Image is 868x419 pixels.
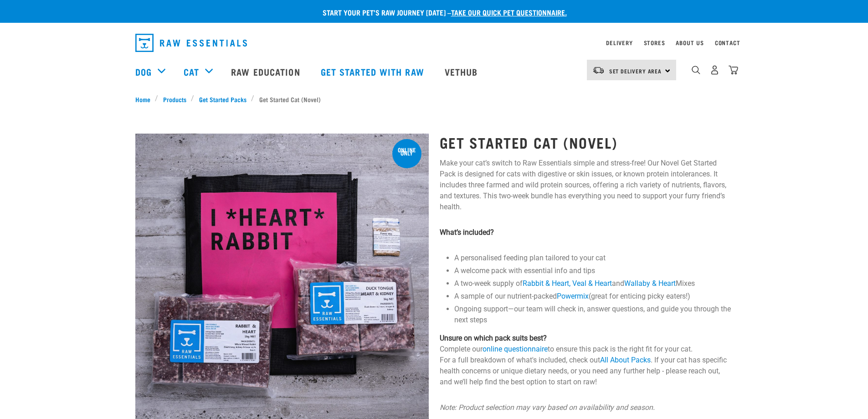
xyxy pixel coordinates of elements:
img: user.png [710,65,719,75]
img: home-icon@2x.png [729,65,738,75]
a: Get Started Packs [194,94,251,104]
a: All About Packs [600,356,651,364]
a: Powermix [557,292,589,300]
strong: What’s included? [440,228,494,237]
a: Products [158,94,191,104]
img: van-moving.png [592,66,605,74]
a: take our quick pet questionnaire. [451,10,567,14]
a: Delivery [606,41,632,44]
span: Set Delivery Area [609,69,662,72]
li: A sample of our nutrient-packed (great for enticing picky eaters!) [454,291,733,302]
a: Cat [184,65,199,78]
img: home-icon-1@2x.png [692,66,700,74]
a: Stores [644,41,665,44]
a: Get started with Raw [312,53,436,90]
a: Veal & Heart [572,279,612,288]
nav: breadcrumbs [135,94,733,104]
strong: Unsure on which pack suits best? [440,334,547,342]
li: Ongoing support—our team will check in, answer questions, and guide you through the next steps [454,304,733,326]
p: Make your cat’s switch to Raw Essentials simple and stress-free! Our Novel Get Started Pack is de... [440,158,733,212]
em: Note: Product selection may vary based on availability and season. [440,403,655,412]
a: Raw Education [222,53,311,90]
a: Vethub [436,53,489,90]
a: online questionnaire [483,345,548,353]
img: Raw Essentials Logo [135,34,247,52]
nav: dropdown navigation [128,30,740,56]
li: A welcome pack with essential info and tips [454,265,733,276]
a: Home [135,94,155,104]
h1: Get Started Cat (Novel) [440,134,733,150]
a: Contact [715,41,740,44]
a: Rabbit & Heart, [523,279,570,288]
p: Complete our to ensure this pack is the right fit for your cat. For a full breakdown of what's in... [440,333,733,388]
li: A personalised feeding plan tailored to your cat [454,253,733,264]
a: Wallaby & Heart [624,279,676,288]
a: Dog [135,65,152,78]
a: About Us [676,41,704,44]
li: A two-week supply of and Mixes [454,278,733,289]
